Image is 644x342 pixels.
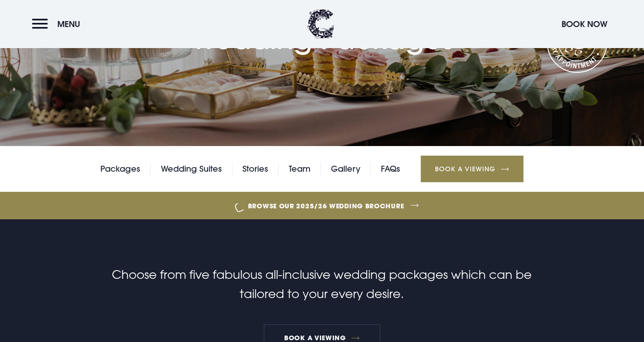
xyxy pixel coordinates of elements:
[100,162,140,176] a: Packages
[331,162,360,176] a: Gallery
[57,19,80,29] span: Menu
[557,14,612,34] button: Book Now
[161,162,222,176] a: Wedding Suites
[421,156,523,182] a: Book a Viewing
[32,14,85,34] button: Menu
[104,265,540,304] p: Choose from five fabulous all-inclusive wedding packages which can be tailored to your every desire.
[307,9,335,39] img: Clandeboye Lodge
[242,162,268,176] a: Stories
[289,162,310,176] a: Team
[381,162,400,176] a: FAQs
